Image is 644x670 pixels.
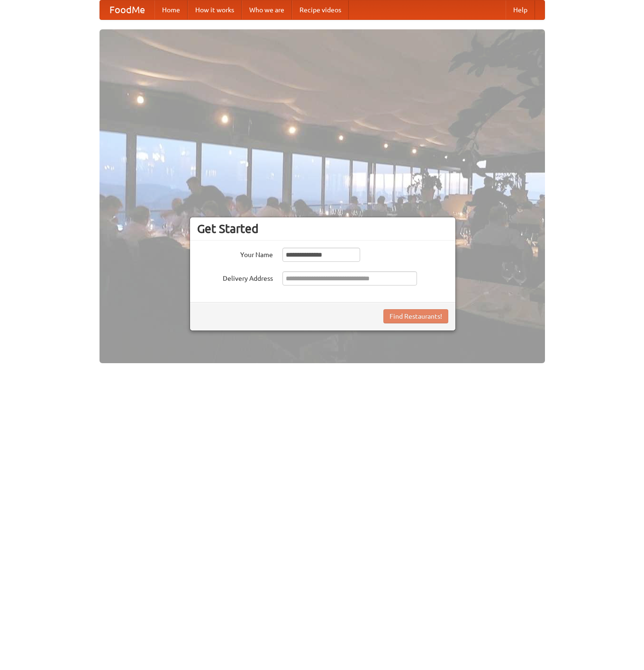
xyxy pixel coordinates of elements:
[197,222,448,236] h3: Get Started
[242,0,292,19] a: Who we are
[506,0,535,19] a: Help
[197,271,273,283] label: Delivery Address
[383,309,448,323] button: Find Restaurants!
[188,0,242,19] a: How it works
[197,248,273,259] label: Your Name
[100,0,154,19] a: FoodMe
[154,0,188,19] a: Home
[292,0,349,19] a: Recipe videos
